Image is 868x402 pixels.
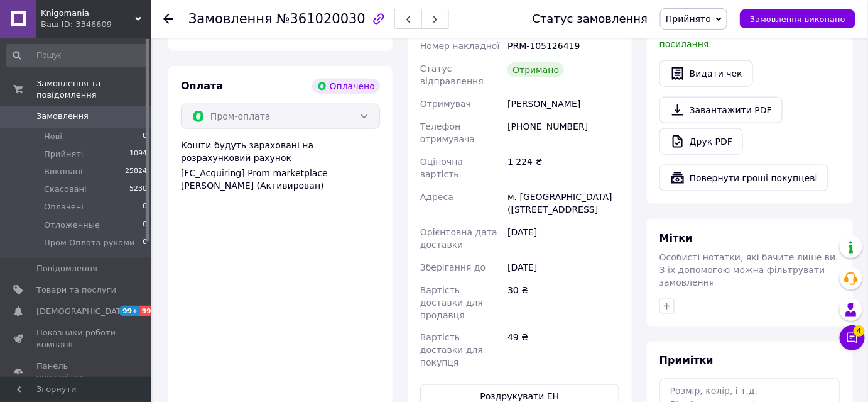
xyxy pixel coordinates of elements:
div: PRM-105126419 [505,35,622,57]
input: Пошук [6,44,148,67]
span: Оплачені [44,201,84,213]
span: 0 [143,237,147,248]
div: 30 ₴ [505,279,622,327]
div: Ваш ID: 3346609 [41,19,151,30]
span: Прийняті [44,148,83,160]
span: Орієнтовна дата доставки [420,227,497,250]
span: 1094 [129,148,147,160]
a: Завантажити PDF [659,97,783,123]
div: 49 ₴ [505,327,622,374]
span: Оціночна вартість [420,157,463,179]
span: Номер накладної [420,41,500,51]
span: Показники роботи компанії [36,327,116,350]
div: [PERSON_NAME] [505,92,622,115]
span: 99+ [140,306,161,316]
span: 5230 [129,184,147,195]
span: Телефон отримувача [420,121,475,144]
button: Чат з покупцем4 [840,325,865,350]
span: 4 [854,325,865,337]
a: Друк PDF [659,128,743,155]
span: [DEMOGRAPHIC_DATA] [36,306,129,317]
span: Прийнято [666,14,711,24]
span: Скасовані [44,184,87,195]
span: 25824 [125,166,147,177]
div: Кошти будуть зараховані на розрахунковий рахунок [181,139,380,192]
span: Замовлення [36,111,89,122]
span: Отримувач [420,99,471,109]
span: Мітки [659,232,693,244]
span: Замовлення [188,11,273,26]
span: Замовлення виконано [750,14,845,24]
span: Панель управління [36,360,116,383]
span: Вартість доставки для продавця [420,285,483,320]
button: Замовлення виконано [740,9,855,28]
span: Замовлення та повідомлення [36,78,151,101]
button: Видати чек [659,60,753,87]
div: [DATE] [505,221,622,256]
div: [DATE] [505,256,622,279]
span: Примітки [659,355,713,367]
button: Повернути гроші покупцеві [659,165,828,191]
span: 0 [143,220,147,231]
span: Зберігання до [420,262,486,272]
span: Пром Оплата руками [44,237,135,248]
span: Повідомлення [36,263,97,274]
div: 1 224 ₴ [505,150,622,186]
div: м. [GEOGRAPHIC_DATA] ([STREET_ADDRESS] [505,186,622,221]
span: Виконані [44,166,83,177]
div: Повернутися назад [163,13,173,25]
span: Товари та послуги [36,284,116,296]
span: 99+ [119,306,140,316]
div: [PHONE_NUMBER] [505,115,622,150]
span: Вартість доставки для покупця [420,333,483,368]
span: Адреса [420,192,453,202]
span: №361020030 [276,11,366,26]
div: [FC_Acquiring] Prom marketplace [PERSON_NAME] (Активирован) [181,167,380,192]
div: Статус замовлення [533,13,648,25]
div: Оплачено [312,79,380,94]
span: Оплата [181,80,223,92]
span: 0 [143,131,147,142]
span: Статус відправлення [420,64,484,86]
span: Особисті нотатки, які бачите лише ви. З їх допомогою можна фільтрувати замовлення [659,252,838,288]
span: 0 [143,201,147,213]
span: Нові [44,131,62,142]
span: Knigomania [41,8,135,19]
span: Отложенные [44,220,100,231]
div: Отримано [507,62,564,77]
